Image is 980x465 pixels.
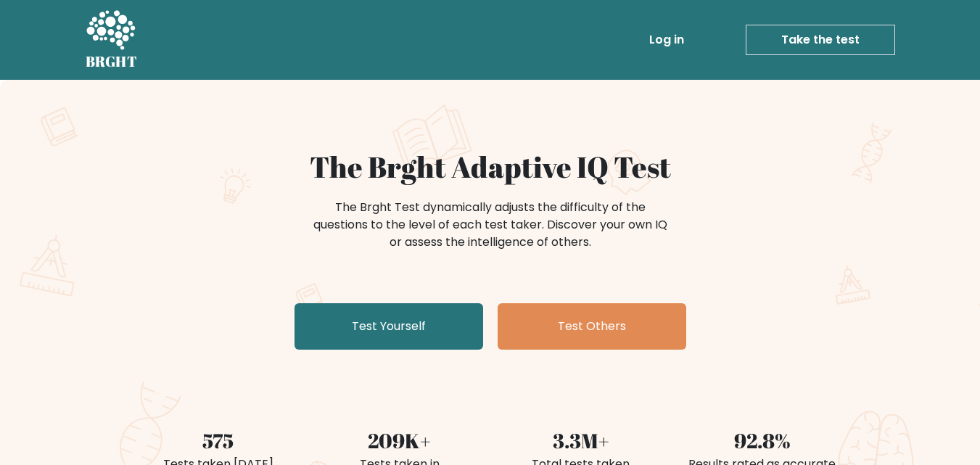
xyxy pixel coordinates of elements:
[499,425,663,456] div: 3.3M+
[136,425,300,456] div: 575
[309,199,672,251] div: The Brght Test dynamically adjusts the difficulty of the questions to the level of each test take...
[295,303,483,350] a: Test Yourself
[643,25,690,54] a: Log in
[318,425,482,456] div: 209K+
[86,6,138,74] a: BRGHT
[86,53,138,70] h5: BRGHT
[680,425,844,456] div: 92.8%
[746,25,895,55] a: Take the test
[136,149,844,184] h1: The Brght Adaptive IQ Test
[498,303,686,350] a: Test Others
